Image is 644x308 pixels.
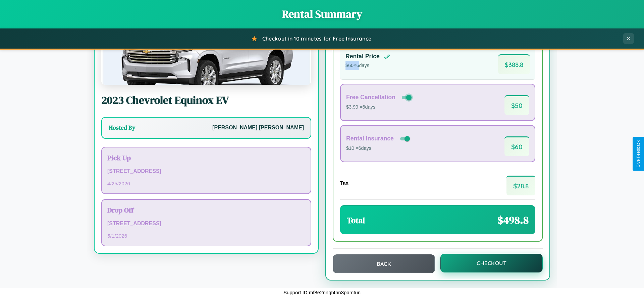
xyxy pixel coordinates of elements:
p: [STREET_ADDRESS] [107,219,305,229]
span: $ 498.8 [497,213,529,228]
button: Back [333,254,435,273]
h4: Rental Insurance [346,135,394,142]
h4: Tax [340,180,348,186]
p: [STREET_ADDRESS] [107,167,305,176]
p: $10 × 6 days [346,144,411,153]
span: $ 28.8 [506,176,535,195]
h3: Drop Off [107,205,305,215]
h3: Hosted By [109,124,135,132]
img: Chevrolet Equinox EV [101,18,311,85]
p: $3.99 × 6 days [346,103,413,112]
p: 4 / 25 / 2026 [107,179,305,188]
p: Support ID: mf8e2nngt4nn3pamtun [283,288,361,297]
div: Give Feedback [636,140,641,168]
h3: Pick Up [107,153,305,163]
button: Checkout [440,254,543,272]
h3: Total [347,215,365,226]
h2: 2023 Chevrolet Equinox EV [101,93,311,108]
span: Checkout in 10 minutes for Free Insurance [262,35,371,42]
p: $ 60 × 6 days [345,61,390,70]
span: $ 50 [504,95,529,115]
p: [PERSON_NAME] [PERSON_NAME] [212,123,304,133]
span: $ 60 [504,136,529,156]
h4: Free Cancellation [346,94,395,101]
h1: Rental Summary [7,7,637,21]
h4: Rental Price [345,53,380,60]
p: 5 / 1 / 2026 [107,231,305,240]
span: $ 388.8 [498,54,530,74]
